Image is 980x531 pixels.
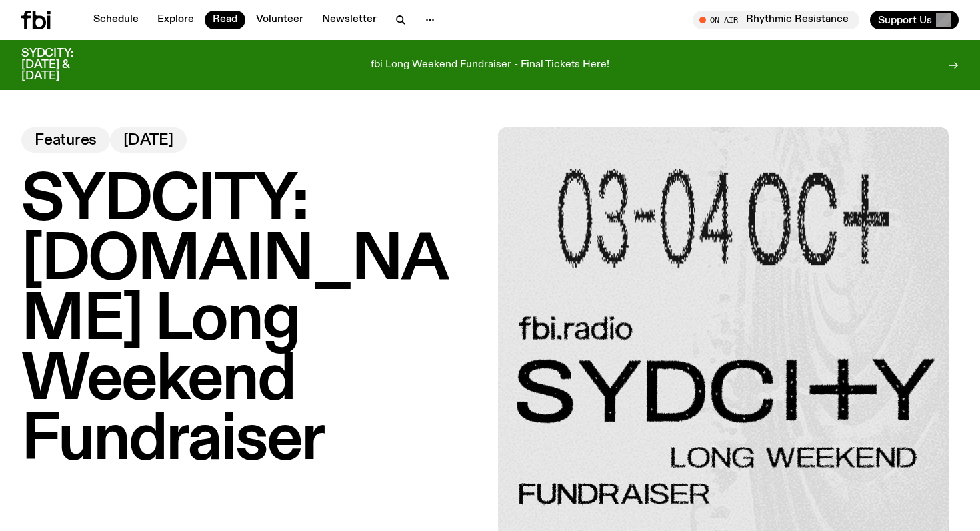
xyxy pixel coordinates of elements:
a: Schedule [85,11,147,29]
span: Support Us [878,14,932,26]
h3: SYDCITY: [DATE] & [DATE] [21,48,107,82]
span: Features [35,133,97,148]
a: Explore [149,11,202,29]
a: Newsletter [314,11,385,29]
span: [DATE] [123,133,173,148]
button: Support Us [870,11,959,29]
button: On AirRhythmic Resistance [693,11,859,29]
p: fbi Long Weekend Fundraiser - Final Tickets Here! [371,59,609,71]
h1: SYDCITY: [DOMAIN_NAME] Long Weekend Fundraiser [21,171,482,471]
a: Volunteer [248,11,311,29]
a: Read [205,11,245,29]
